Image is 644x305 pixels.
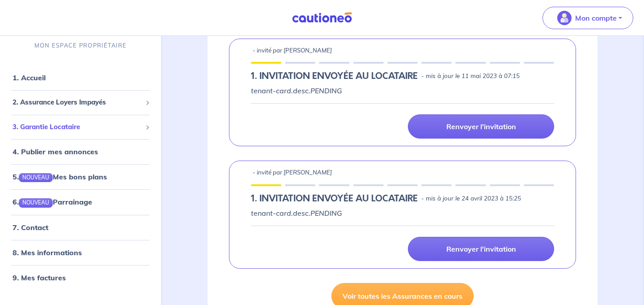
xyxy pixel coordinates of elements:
[408,237,554,261] a: Renvoyer l'invitation
[4,69,157,87] div: 1. Accueil
[446,122,516,131] p: Renvoyer l'invitation
[13,197,92,206] a: 6.NOUVEAUParrainage
[13,248,82,257] a: 8. Mes informations
[4,218,157,236] div: 7. Contact
[13,147,98,156] a: 4. Publier mes annonces
[288,12,356,23] img: Cautioneo
[557,11,572,25] img: illu_account_valid_menu.svg
[4,193,157,211] div: 6.NOUVEAUParrainage
[408,114,554,139] a: Renvoyer l'invitation
[253,168,332,177] p: - invité par [PERSON_NAME]
[542,7,633,29] button: illu_account_valid_menu.svgMon compte
[421,194,521,203] p: - mis à jour le 24 avril 2023 à 15:25
[575,13,617,23] p: Mon compte
[251,71,554,82] div: state: PENDING, Context: IN-LANDLORD
[251,208,554,218] p: tenant-card.desc.PENDING
[421,72,520,81] p: - mis à jour le 11 mai 2023 à 07:15
[4,118,157,136] div: 3. Garantie Locataire
[446,244,516,253] p: Renvoyer l'invitation
[4,269,157,287] div: 9. Mes factures
[253,46,332,55] p: - invité par [PERSON_NAME]
[4,143,157,161] div: 4. Publier mes annonces
[13,97,142,108] span: 2. Assurance Loyers Impayés
[13,73,46,82] a: 1. Accueil
[4,244,157,261] div: 8. Mes informations
[13,172,107,181] a: 5.NOUVEAUMes bons plans
[251,71,418,82] h5: 1.︎ INVITATION ENVOYÉE AU LOCATAIRE
[251,193,554,204] div: state: PENDING, Context: IN-LANDLORD
[4,168,157,186] div: 5.NOUVEAUMes bons plans
[13,273,66,282] a: 9. Mes factures
[251,193,418,204] h5: 1.︎ INVITATION ENVOYÉE AU LOCATAIRE
[34,41,127,50] p: MON ESPACE PROPRIÉTAIRE
[13,223,48,232] a: 7. Contact
[251,85,554,96] p: tenant-card.desc.PENDING
[4,94,157,111] div: 2. Assurance Loyers Impayés
[13,122,142,132] span: 3. Garantie Locataire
